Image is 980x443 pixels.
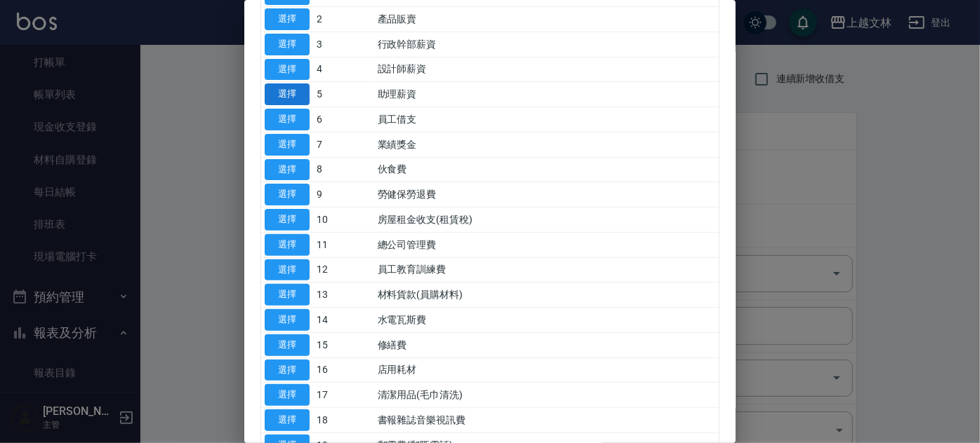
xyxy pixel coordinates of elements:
[374,383,719,408] td: 清潔用品(毛巾清洗)
[265,259,310,281] button: 選擇
[313,157,374,182] td: 8
[313,357,374,383] td: 16
[374,7,719,32] td: 產品販賣
[313,207,374,233] td: 10
[265,234,310,256] button: 選擇
[313,32,374,57] td: 3
[265,184,310,205] button: 選擇
[374,357,719,383] td: 店用耗材
[374,207,719,233] td: 房屋租金收支(租賃稅)
[313,57,374,82] td: 4
[313,383,374,408] td: 17
[374,257,719,282] td: 員工教育訓練費
[374,282,719,308] td: 材料貨款(員購材料)
[265,384,310,406] button: 選擇
[313,82,374,107] td: 5
[313,182,374,207] td: 9
[265,159,310,181] button: 選擇
[374,182,719,207] td: 勞健保勞退費
[374,408,719,433] td: 書報雜誌音樂視訊費
[265,360,310,381] button: 選擇
[374,132,719,157] td: 業績獎金
[265,109,310,130] button: 選擇
[265,309,310,331] button: 選擇
[265,134,310,156] button: 選擇
[265,334,310,356] button: 選擇
[374,232,719,257] td: 總公司管理費
[265,409,310,431] button: 選擇
[313,257,374,282] td: 12
[313,408,374,433] td: 18
[313,332,374,357] td: 15
[265,59,310,81] button: 選擇
[265,209,310,231] button: 選擇
[313,282,374,308] td: 13
[374,157,719,182] td: 伙食費
[313,7,374,32] td: 2
[374,308,719,333] td: 水電瓦斯費
[374,82,719,107] td: 助理薪資
[313,308,374,333] td: 14
[265,284,310,306] button: 選擇
[265,34,310,55] button: 選擇
[374,107,719,132] td: 員工借支
[374,32,719,57] td: 行政幹部薪資
[374,57,719,82] td: 設計師薪資
[265,83,310,105] button: 選擇
[313,232,374,257] td: 11
[313,107,374,132] td: 6
[313,132,374,157] td: 7
[265,8,310,30] button: 選擇
[374,332,719,357] td: 修繕費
